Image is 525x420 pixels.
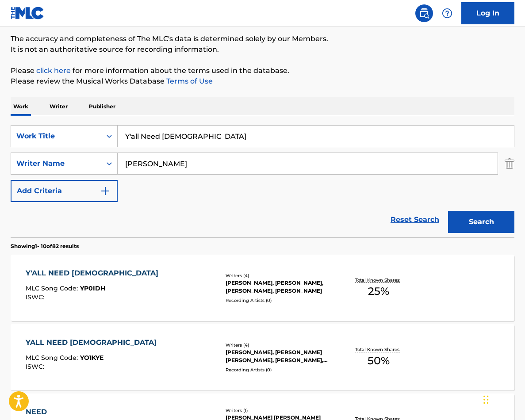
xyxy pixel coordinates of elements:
a: Y'ALL NEED [DEMOGRAPHIC_DATA]MLC Song Code:YP0IDHISWC:Writers (4)[PERSON_NAME], [PERSON_NAME], [P... [11,255,514,321]
div: Help [438,4,456,22]
div: Writers ( 4 ) [226,272,337,279]
p: Showing 1 - 10 of 82 results [11,242,79,250]
div: Recording Artists ( 0 ) [226,367,337,373]
button: Add Criteria [11,180,118,202]
p: It is not an authoritative source for recording information. [11,44,514,55]
p: Total Known Shares: [355,277,402,283]
span: YO1KYE [80,354,103,362]
div: NEED [26,407,104,417]
a: YALL NEED [DEMOGRAPHIC_DATA]MLC Song Code:YO1KYEISWC:Writers (4)[PERSON_NAME], [PERSON_NAME] [PER... [11,324,514,390]
div: YALL NEED [DEMOGRAPHIC_DATA] [26,337,161,348]
iframe: Chat Widget [481,378,525,420]
p: Publisher [86,97,118,116]
button: Search [448,211,514,233]
span: MLC Song Code : [26,284,80,292]
img: MLC Logo [11,7,45,19]
span: MLC Song Code : [26,354,80,362]
p: Total Known Shares: [355,346,402,353]
div: [PERSON_NAME], [PERSON_NAME] [PERSON_NAME], [PERSON_NAME], [PERSON_NAME] [226,348,337,364]
p: Please review the Musical Works Database [11,76,514,87]
div: Drag [483,386,489,413]
img: 9d2ae6d4665cec9f34b9.svg [100,186,111,196]
p: Writer [47,97,70,116]
div: Writer Name [16,158,96,169]
span: YP0IDH [80,284,105,292]
span: 50 % [368,353,390,369]
img: help [442,8,452,19]
a: Log In [461,2,514,24]
form: Search Form [11,125,514,237]
img: search [419,8,429,19]
span: 25 % [368,283,389,299]
p: Please for more information about the terms used in the database. [11,65,514,76]
div: Work Title [16,131,96,141]
a: Public Search [415,4,433,22]
a: click here [36,66,71,75]
div: Recording Artists ( 0 ) [226,297,337,304]
div: Writers ( 1 ) [226,407,337,414]
img: Delete Criterion [505,153,514,175]
span: ISWC : [26,363,46,370]
div: Y'ALL NEED [DEMOGRAPHIC_DATA] [26,268,163,279]
div: Writers ( 4 ) [226,342,337,348]
span: ISWC : [26,293,46,301]
p: Work [11,97,31,116]
div: [PERSON_NAME], [PERSON_NAME], [PERSON_NAME], [PERSON_NAME] [226,279,337,295]
p: The accuracy and completeness of The MLC's data is determined solely by our Members. [11,34,514,44]
a: Reset Search [386,210,444,229]
a: Terms of Use [165,77,213,85]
